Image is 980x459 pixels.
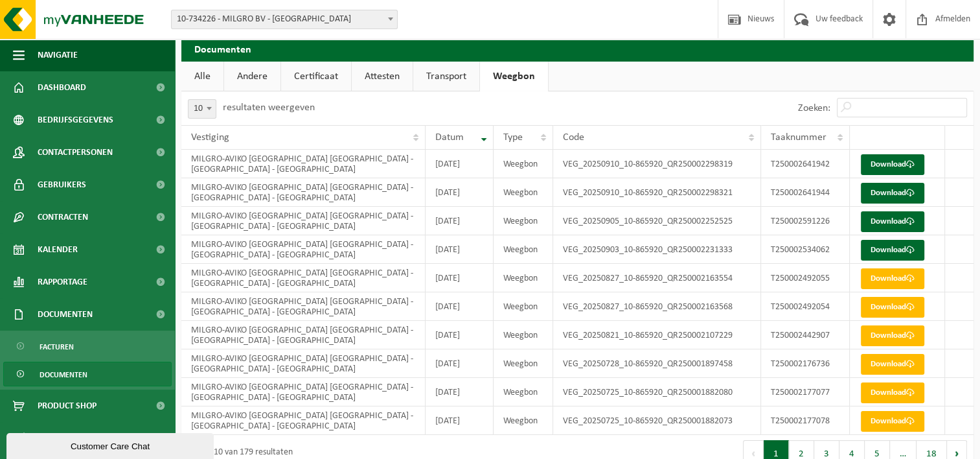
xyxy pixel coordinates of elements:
[171,10,398,29] span: 10-734226 - MILGRO BV - ROTTERDAM
[38,298,93,331] span: Documenten
[38,104,113,136] span: Bedrijfsgegevens
[798,103,830,113] label: Zoeken:
[38,422,142,454] span: Acceptatievoorwaarden
[181,36,974,61] h2: Documenten
[426,321,493,349] td: [DATE]
[861,297,924,318] a: Download
[188,100,216,118] span: 10
[281,62,351,91] a: Certificaat
[553,321,761,349] td: VEG_20250821_10-865920_QR250002107229
[38,136,113,169] span: Contactpersonen
[761,235,850,264] td: T250002534062
[191,132,229,143] span: Vestiging
[761,292,850,321] td: T250002492054
[181,235,426,264] td: MILGRO-AVIKO [GEOGRAPHIC_DATA] [GEOGRAPHIC_DATA] - [GEOGRAPHIC_DATA] - [GEOGRAPHIC_DATA]
[426,150,493,178] td: [DATE]
[426,178,493,207] td: [DATE]
[553,378,761,406] td: VEG_20250725_10-865920_QR250001882080
[861,325,924,346] a: Download
[553,235,761,264] td: VEG_20250903_10-865920_QR250002231333
[494,150,554,178] td: Weegbon
[553,264,761,292] td: VEG_20250827_10-865920_QR250002163554
[494,207,554,235] td: Weegbon
[761,378,850,406] td: T250002177077
[181,150,426,178] td: MILGRO-AVIKO [GEOGRAPHIC_DATA] [GEOGRAPHIC_DATA] - [GEOGRAPHIC_DATA] - [GEOGRAPHIC_DATA]
[761,406,850,435] td: T250002177078
[494,349,554,378] td: Weegbon
[494,321,554,349] td: Weegbon
[181,349,426,378] td: MILGRO-AVIKO [GEOGRAPHIC_DATA] [GEOGRAPHIC_DATA] - [GEOGRAPHIC_DATA] - [GEOGRAPHIC_DATA]
[426,349,493,378] td: [DATE]
[426,264,493,292] td: [DATE]
[494,378,554,406] td: Weegbon
[771,132,826,143] span: Taaknummer
[861,354,924,375] a: Download
[503,132,523,143] span: Type
[861,211,924,232] a: Download
[172,10,397,29] span: 10-734226 - MILGRO BV - ROTTERDAM
[553,406,761,435] td: VEG_20250725_10-865920_QR250001882073
[480,62,548,91] a: Weegbon
[426,378,493,406] td: [DATE]
[181,378,426,406] td: MILGRO-AVIKO [GEOGRAPHIC_DATA] [GEOGRAPHIC_DATA] - [GEOGRAPHIC_DATA] - [GEOGRAPHIC_DATA]
[181,292,426,321] td: MILGRO-AVIKO [GEOGRAPHIC_DATA] [GEOGRAPHIC_DATA] - [GEOGRAPHIC_DATA] - [GEOGRAPHIC_DATA]
[861,183,924,204] a: Download
[38,390,97,422] span: Product Shop
[861,268,924,289] a: Download
[38,71,86,104] span: Dashboard
[40,335,74,359] span: Facturen
[563,132,584,143] span: Code
[553,207,761,235] td: VEG_20250905_10-865920_QR250002252525
[861,154,924,175] a: Download
[761,349,850,378] td: T250002176736
[38,169,86,201] span: Gebruikers
[761,178,850,207] td: T250002641944
[494,406,554,435] td: Weegbon
[3,334,172,359] a: Facturen
[3,362,172,386] a: Documenten
[861,411,924,432] a: Download
[494,292,554,321] td: Weegbon
[224,62,280,91] a: Andere
[181,321,426,349] td: MILGRO-AVIKO [GEOGRAPHIC_DATA] [GEOGRAPHIC_DATA] - [GEOGRAPHIC_DATA] - [GEOGRAPHIC_DATA]
[861,383,924,403] a: Download
[861,240,924,261] a: Download
[181,207,426,235] td: MILGRO-AVIKO [GEOGRAPHIC_DATA] [GEOGRAPHIC_DATA] - [GEOGRAPHIC_DATA] - [GEOGRAPHIC_DATA]
[181,406,426,435] td: MILGRO-AVIKO [GEOGRAPHIC_DATA] [GEOGRAPHIC_DATA] - [GEOGRAPHIC_DATA] - [GEOGRAPHIC_DATA]
[761,321,850,349] td: T250002442907
[553,150,761,178] td: VEG_20250910_10-865920_QR250002298319
[494,178,554,207] td: Weegbon
[223,102,315,113] label: resultaten weergeven
[38,201,88,233] span: Contracten
[426,207,493,235] td: [DATE]
[6,430,216,459] iframe: chat widget
[761,207,850,235] td: T250002591226
[494,235,554,264] td: Weegbon
[761,150,850,178] td: T250002641942
[181,264,426,292] td: MILGRO-AVIKO [GEOGRAPHIC_DATA] [GEOGRAPHIC_DATA] - [GEOGRAPHIC_DATA] - [GEOGRAPHIC_DATA]
[426,235,493,264] td: [DATE]
[38,233,78,266] span: Kalender
[553,349,761,378] td: VEG_20250728_10-865920_QR250001897458
[38,39,78,71] span: Navigatie
[553,178,761,207] td: VEG_20250910_10-865920_QR250002298321
[553,292,761,321] td: VEG_20250827_10-865920_QR250002163568
[352,62,413,91] a: Attesten
[426,406,493,435] td: [DATE]
[181,62,223,91] a: Alle
[761,264,850,292] td: T250002492055
[181,178,426,207] td: MILGRO-AVIKO [GEOGRAPHIC_DATA] [GEOGRAPHIC_DATA] - [GEOGRAPHIC_DATA] - [GEOGRAPHIC_DATA]
[435,132,464,143] span: Datum
[426,292,493,321] td: [DATE]
[188,99,216,119] span: 10
[494,264,554,292] td: Weegbon
[413,62,479,91] a: Transport
[40,362,87,387] span: Documenten
[38,266,87,298] span: Rapportage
